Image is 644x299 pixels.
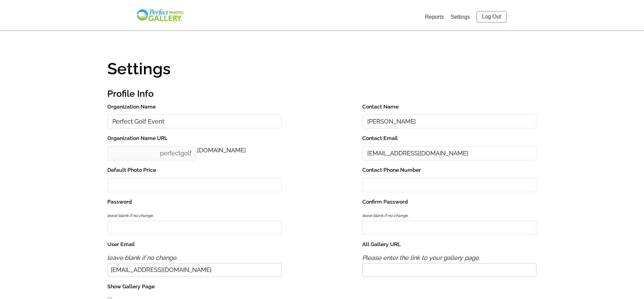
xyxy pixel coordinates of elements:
[107,102,282,111] label: Organization Name
[362,165,537,175] label: Contact Phone Number
[362,213,408,218] span: leave blank if no change.
[362,254,480,261] span: Please enter the link to your gallery page.
[107,282,282,291] label: Show Gallery Page
[107,134,196,143] label: Organization Name URL
[362,102,537,111] label: Contact Name
[107,240,282,249] label: User Email
[107,213,153,218] span: leave blank if no change.
[107,197,282,207] label: Password
[136,8,184,22] img: Snapphound Logo
[107,61,537,77] h1: Settings
[362,134,537,143] label: Contact Email
[425,14,444,20] a: Reports
[107,86,537,102] h2: Profile Info
[362,240,537,249] label: All Gallery URL
[362,197,537,207] label: Confirm Password
[450,14,470,20] a: Settings
[107,254,177,261] span: leave blank if no change.
[107,165,282,175] label: Default Photo Price
[196,147,246,154] span: .[DOMAIN_NAME]
[477,11,506,22] a: Log Out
